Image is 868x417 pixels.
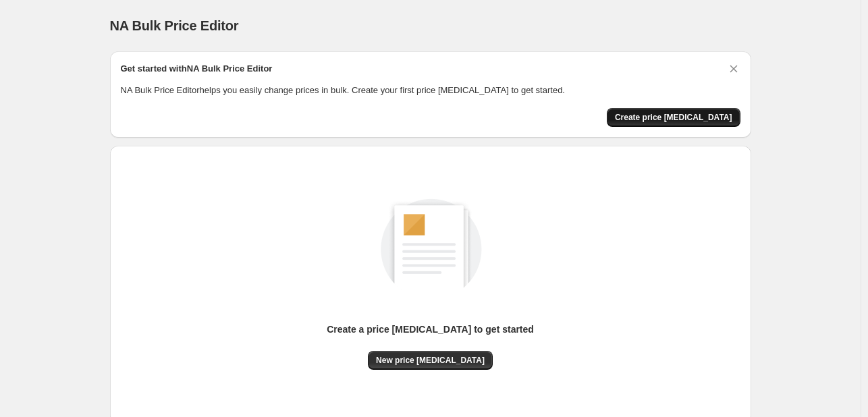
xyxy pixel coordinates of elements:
[121,84,740,97] p: NA Bulk Price Editor helps you easily change prices in bulk. Create your first price [MEDICAL_DAT...
[615,112,732,123] span: Create price [MEDICAL_DATA]
[327,323,534,336] p: Create a price [MEDICAL_DATA] to get started
[121,62,273,76] h2: Get started with NA Bulk Price Editor
[607,108,740,127] button: Create price change job
[368,351,493,370] button: New price [MEDICAL_DATA]
[110,18,239,33] span: NA Bulk Price Editor
[727,62,740,76] button: Dismiss card
[376,355,485,366] span: New price [MEDICAL_DATA]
